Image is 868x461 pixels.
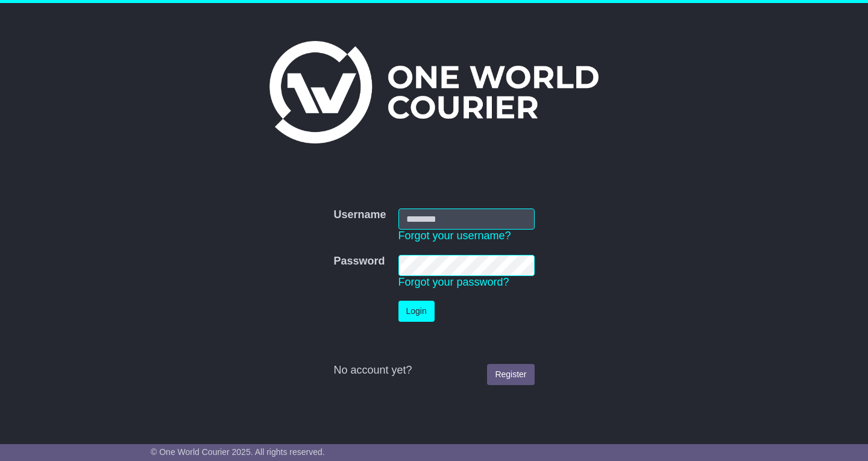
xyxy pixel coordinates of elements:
a: Forgot your password? [398,276,509,288]
label: Username [333,209,386,222]
div: No account yet? [333,364,534,377]
a: Forgot your username? [398,230,511,242]
a: Register [487,364,534,385]
button: Login [398,301,435,322]
span: © One World Courier 2025. All rights reserved. [151,447,325,457]
label: Password [333,255,385,268]
img: One World [269,41,599,143]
